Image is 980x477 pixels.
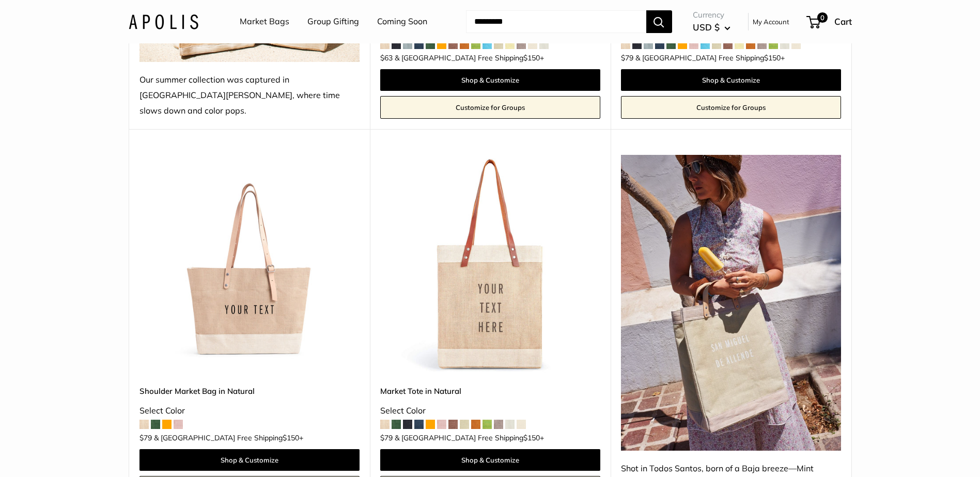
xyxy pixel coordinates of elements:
[377,14,427,29] a: Coming Soon
[380,385,600,397] a: Market Tote in Natural
[646,10,672,33] button: Search
[466,10,646,33] input: Search...
[807,13,852,30] a: 0 Cart
[380,69,600,91] a: Shop & Customize
[380,403,600,419] div: Select Color
[395,54,544,61] span: & [GEOGRAPHIC_DATA] Free Shipping +
[129,14,198,29] img: Apolis
[240,14,289,29] a: Market Bags
[621,155,841,451] img: Shot in Todos Santos, born of a Baja breeze—Mint Sorbet is our freshest shade yet. Just add sunsh...
[154,434,303,441] span: & [GEOGRAPHIC_DATA] Free Shipping +
[621,53,633,62] span: $79
[395,434,544,441] span: & [GEOGRAPHIC_DATA] Free Shipping +
[764,53,781,62] span: $150
[380,96,600,119] a: Customize for Groups
[380,155,600,375] a: description_Make it yours with custom printed text.description_The Original Market bag in its 4 n...
[693,19,730,36] button: USD $
[307,14,359,29] a: Group Gifting
[380,53,393,62] span: $63
[817,12,827,23] span: 0
[139,385,360,397] a: Shoulder Market Bag in Natural
[139,449,360,471] a: Shop & Customize
[834,16,852,27] span: Cart
[693,22,720,33] span: USD $
[380,155,600,375] img: description_Make it yours with custom printed text.
[139,155,360,375] img: Shoulder Market Bag in Natural
[283,433,299,442] span: $150
[380,433,393,442] span: $79
[753,15,789,28] a: My Account
[380,449,600,471] a: Shop & Customize
[523,433,540,442] span: $150
[139,433,152,442] span: $79
[693,8,730,22] span: Currency
[621,69,841,91] a: Shop & Customize
[139,155,360,375] a: Shoulder Market Bag in NaturalShoulder Market Bag in Natural
[139,72,360,119] div: Our summer collection was captured in [GEOGRAPHIC_DATA][PERSON_NAME], where time slows down and c...
[139,403,360,419] div: Select Color
[635,54,785,61] span: & [GEOGRAPHIC_DATA] Free Shipping +
[621,96,841,119] a: Customize for Groups
[523,53,540,62] span: $150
